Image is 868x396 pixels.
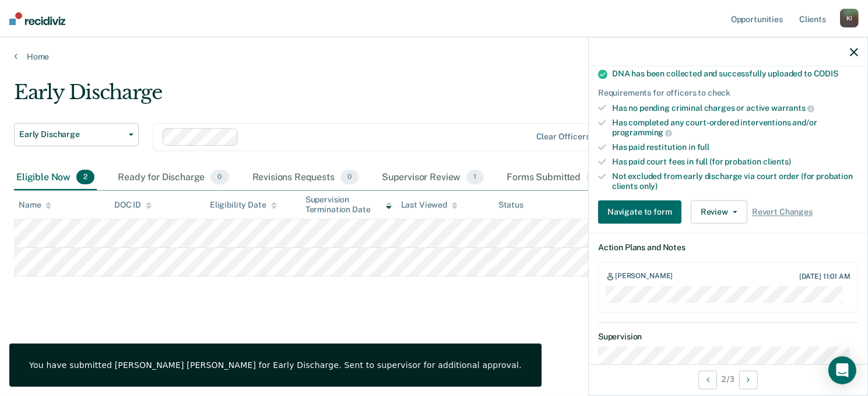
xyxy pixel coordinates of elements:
dt: Supervision [598,332,858,342]
span: warrants [771,103,814,113]
span: 0 [340,170,359,185]
button: Navigate to form [598,201,681,224]
span: only) [639,181,658,191]
div: Eligibility Date [210,200,277,210]
div: Has no pending criminal charges or active [612,103,858,114]
div: K I [840,9,859,27]
div: Supervision Termination Date [305,195,392,215]
dt: Action Plans and Notes [598,243,858,253]
span: 2 [76,170,94,185]
div: [DATE] 11:01 AM [799,272,851,281]
div: Forms Submitted [505,165,607,191]
div: Name [19,200,51,210]
div: DNA has been collected and successfully uploaded to [612,69,858,79]
div: Early Discharge [14,80,665,114]
div: Status [498,200,523,210]
button: Previous Opportunity [698,370,717,389]
span: 0 [586,170,605,185]
div: 2 / 3 [589,364,867,395]
span: full [697,143,709,152]
div: Ready for Discharge [115,165,231,191]
div: You have submitted [PERSON_NAME] [PERSON_NAME] for Early Discharge. Sent to supervisor for additi... [29,360,522,370]
div: Requirements for officers to check [598,89,858,99]
span: programming [612,128,672,138]
a: Home [14,51,854,62]
div: Has paid restitution in [612,143,858,153]
div: Not excluded from early discharge via court order (for probation clients [612,171,858,191]
div: [PERSON_NAME] [615,272,673,282]
span: 0 [210,170,229,185]
span: 1 [466,170,483,185]
div: DOC ID [114,200,152,210]
div: Last Viewed [401,200,458,210]
img: Recidiviz [9,12,65,25]
span: Early Discharge [19,129,124,139]
span: Revert Changes [752,207,813,217]
button: Next Opportunity [739,370,758,389]
div: Eligible Now [14,165,97,191]
div: Open Intercom Messenger [828,356,856,384]
div: Has paid court fees in full (for probation [612,157,858,167]
span: CODIS [814,69,838,79]
a: Navigate to form [598,201,686,224]
div: Has completed any court-ordered interventions and/or [612,118,858,138]
button: Review [691,201,747,224]
span: clients) [763,157,791,166]
div: Supervisor Review [379,165,486,191]
div: Revisions Requests [250,165,361,191]
div: Clear officers [536,132,590,142]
